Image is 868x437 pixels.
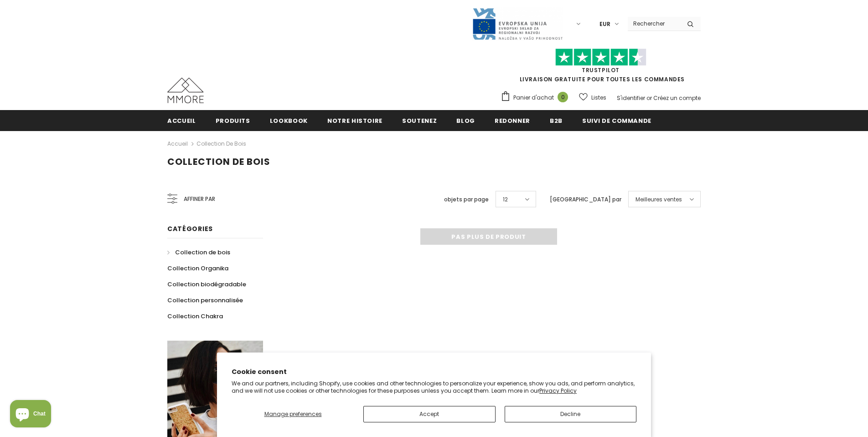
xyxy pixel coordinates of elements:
span: Collection biodégradable [167,280,246,289]
a: Lookbook [270,110,308,131]
a: Javni Razpis [472,20,563,27]
span: Produits [216,116,250,125]
a: soutenez [402,110,437,131]
span: Catégories [167,224,213,233]
span: Panier d'achat [513,93,554,102]
h2: Cookie consent [232,367,636,377]
a: Collection biodégradable [167,276,246,292]
a: TrustPilot [582,66,620,74]
a: Collection Organika [167,260,228,276]
span: Listes [591,93,606,102]
span: Accueil [167,116,196,125]
a: Collection Chakra [167,308,223,324]
button: Accept [363,406,496,422]
button: Decline [505,406,637,422]
span: Collection personnalisée [167,296,243,305]
img: Javni Razpis [472,7,563,41]
span: Redonner [495,116,530,125]
span: 12 [503,195,508,204]
a: Créez un compte [653,94,701,102]
img: Cas MMORE [167,78,204,103]
span: EUR [599,20,610,29]
a: Redonner [495,110,530,131]
span: Manage preferences [264,410,322,418]
inbox-online-store-chat: Shopify online store chat [7,400,54,430]
span: soutenez [402,116,437,125]
span: Suivi de commande [582,116,651,125]
span: B2B [550,116,563,125]
span: LIVRAISON GRATUITE POUR TOUTES LES COMMANDES [501,53,701,83]
span: 0 [558,92,568,102]
label: [GEOGRAPHIC_DATA] par [550,195,621,204]
a: Collection personnalisée [167,292,243,308]
a: Listes [579,90,606,105]
a: B2B [550,110,563,131]
span: Meilleures ventes [635,195,682,204]
span: or [646,94,652,102]
a: Collection de bois [167,244,230,260]
a: Blog [456,110,475,131]
input: Search Site [628,17,680,30]
span: Collection Chakra [167,312,223,321]
label: objets par page [444,195,489,204]
a: Collection de bois [196,140,246,147]
p: We and our partners, including Shopify, use cookies and other technologies to personalize your ex... [232,380,636,394]
span: Affiner par [184,194,215,204]
span: Collection de bois [175,248,230,257]
span: Collection Organika [167,264,228,273]
a: Accueil [167,110,196,131]
a: Accueil [167,138,188,149]
span: Collection de bois [167,155,270,168]
a: Privacy Policy [539,387,577,395]
span: Blog [456,116,475,125]
a: Panier d'achat 0 [501,91,573,105]
button: Manage preferences [232,406,354,422]
a: Notre histoire [327,110,382,131]
img: Faites confiance aux étoiles pilotes [555,48,646,66]
a: Suivi de commande [582,110,651,131]
a: Produits [216,110,250,131]
a: S'identifier [617,94,645,102]
span: Notre histoire [327,116,382,125]
span: Lookbook [270,116,308,125]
